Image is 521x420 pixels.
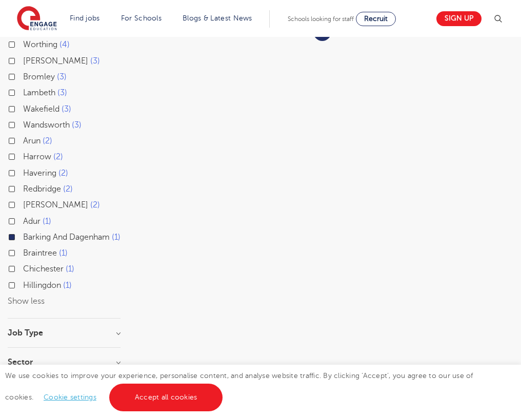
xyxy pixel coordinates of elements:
input: Wandsworth 3 [23,120,30,127]
input: Braintree 1 [23,248,30,255]
input: Harrow 2 [23,152,30,159]
input: Worthing 4 [23,40,30,47]
img: Engage Education [17,6,57,32]
input: Arun 2 [23,136,30,143]
a: Sign up [436,11,482,26]
span: Harrow [23,152,51,161]
input: Barking And Dagenham 1 [23,233,30,239]
span: Bromley [23,72,55,81]
h3: Sector [8,358,121,366]
span: Worthing [23,40,57,49]
span: Schools looking for staff [288,15,354,23]
input: Havering 2 [23,169,30,175]
span: [PERSON_NAME] [23,56,88,66]
input: Redbridge 2 [23,184,30,191]
span: 2 [58,169,68,178]
span: Barking And Dagenham [23,233,110,242]
a: Blogs & Latest News [183,14,252,22]
span: 2 [63,184,73,194]
a: For Schools [121,14,162,22]
span: 3 [62,104,71,114]
span: 2 [53,152,63,161]
a: Find jobs [70,14,100,22]
input: [PERSON_NAME] 2 [23,200,30,207]
span: Arun [23,136,41,145]
span: Redbridge [23,184,61,194]
span: Braintree [23,248,57,258]
span: 3 [90,56,100,66]
span: 3 [72,120,82,130]
span: Lambeth [23,88,55,97]
input: Chichester 1 [23,264,30,271]
span: Hillingdon [23,281,61,290]
input: Hillingdon 1 [23,281,30,287]
h3: Job Type [8,329,121,337]
span: 2 [43,136,52,145]
input: Bromley 3 [23,72,30,79]
span: 1 [59,248,68,258]
input: Adur 1 [23,217,30,223]
span: 3 [57,88,67,97]
button: Show less [8,297,45,306]
span: 3 [57,72,67,81]
a: Accept all cookies [109,384,223,411]
span: 1 [112,233,121,242]
input: [PERSON_NAME] 3 [23,56,30,63]
a: Cookie settings [44,393,96,401]
span: 2 [90,200,100,209]
input: Lambeth 3 [23,88,30,95]
span: Wakefield [23,104,59,114]
span: Chichester [23,264,64,274]
span: 4 [59,40,70,49]
span: Adur [23,217,41,226]
span: Recruit [364,15,388,23]
span: [PERSON_NAME] [23,200,88,209]
span: 1 [43,217,51,226]
span: Havering [23,169,56,178]
span: We use cookies to improve your experience, personalise content, and analyse website traffic. By c... [5,372,473,401]
span: 1 [63,281,72,290]
span: 1 [66,264,74,274]
input: Wakefield 3 [23,104,30,111]
span: Wandsworth [23,120,70,130]
a: Recruit [356,12,396,26]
